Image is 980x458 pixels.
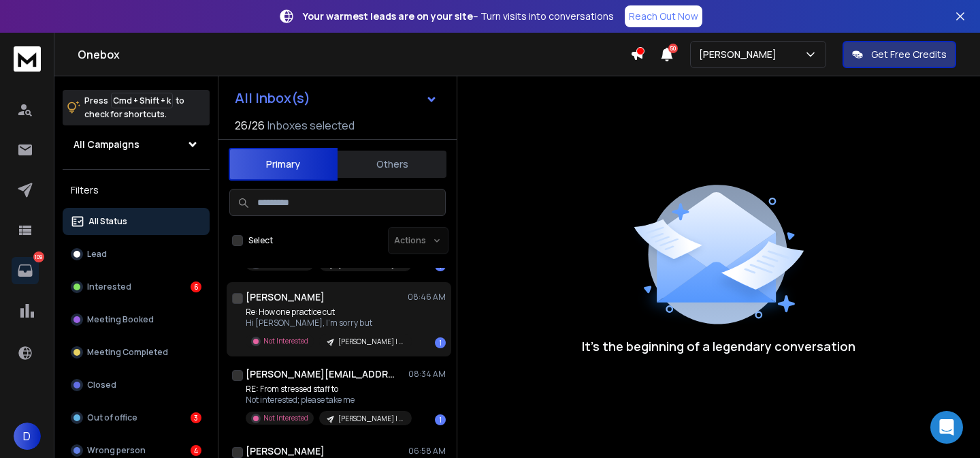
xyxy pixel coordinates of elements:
div: Open Intercom Messenger [930,411,963,444]
p: Not interested; please take me [246,395,409,406]
span: Cmd + Shift + k [111,93,173,108]
p: 109 [33,251,44,262]
button: Out of office3 [63,404,210,431]
button: Meeting Booked [63,306,210,333]
p: Press to check for shortcuts. [84,94,184,121]
div: 1 [435,414,446,425]
h1: [PERSON_NAME] [246,444,325,458]
h1: [PERSON_NAME] [246,290,325,304]
p: Lead [87,249,107,260]
p: 06:58 AM [408,446,446,457]
a: 109 [12,257,39,284]
p: Re: How one practice cut [246,307,409,318]
p: [PERSON_NAME] [699,48,782,61]
p: [PERSON_NAME] | [GEOGRAPHIC_DATA] [338,414,404,424]
img: logo [14,46,41,72]
p: All Status [88,216,127,227]
div: 1 [435,337,446,348]
p: 08:46 AM [408,292,446,303]
strong: Your warmest leads are on your site [303,10,473,22]
button: All Campaigns [63,131,210,158]
button: Primary [229,148,338,181]
button: Meeting Completed [63,339,210,366]
button: Get Free Credits [843,41,956,68]
p: Out of office [87,412,137,423]
a: Reach Out Now [625,5,702,27]
p: 08:34 AM [408,369,446,380]
p: Get Free Credits [871,48,947,61]
div: 6 [191,281,201,292]
p: Hi [PERSON_NAME], I'm sorry but [246,318,409,329]
p: Wrong person [87,445,146,456]
button: All Status [63,208,210,235]
p: Meeting Booked [87,314,154,325]
h1: Onebox [78,46,630,63]
p: RE: From stressed staff to [246,384,409,395]
p: Closed [87,380,116,391]
span: 50 [668,44,678,53]
div: 4 [191,445,201,456]
h1: [PERSON_NAME][EMAIL_ADDRESS][DOMAIN_NAME] [246,367,395,381]
p: – Turn visits into conversations [303,10,614,23]
p: Reach Out Now [629,10,698,23]
button: Others [338,149,446,179]
p: [PERSON_NAME] | [GEOGRAPHIC_DATA] [338,337,404,347]
h1: All Campaigns [73,138,140,151]
button: Closed [63,371,210,399]
h1: All Inbox(s) [235,91,310,105]
label: Select [248,235,273,246]
p: It’s the beginning of a legendary conversation [582,337,855,356]
p: Not Interested [263,336,308,346]
span: 26 / 26 [235,117,265,134]
h3: Filters [63,181,210,200]
button: D [14,423,41,450]
button: Lead [63,241,210,268]
button: All Inbox(s) [224,85,448,112]
p: Interested [87,281,131,292]
h3: Inboxes selected [267,117,355,134]
div: 3 [191,412,201,423]
p: Not Interested [263,413,308,423]
p: Meeting Completed [87,347,168,358]
button: Interested6 [63,273,210,301]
